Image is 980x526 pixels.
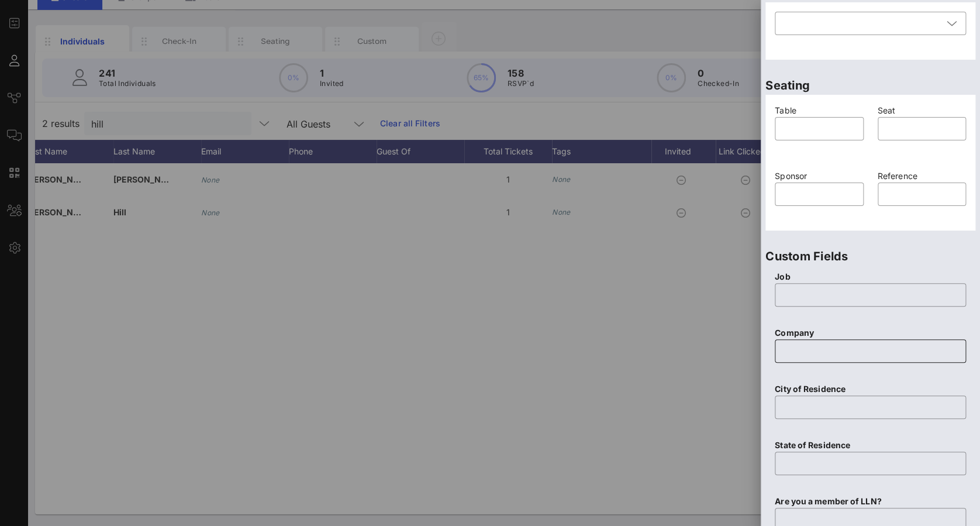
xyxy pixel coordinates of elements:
[775,495,966,508] p: Are you a member of LLN?
[878,104,967,117] p: Seat
[775,104,864,117] p: Table
[775,326,966,339] p: Company
[775,170,864,183] p: Sponsor
[775,270,966,283] p: Job
[775,383,966,396] p: City of Residence
[878,170,967,183] p: Reference
[765,76,975,95] p: Seating
[775,439,966,452] p: State of Residence
[765,247,975,266] p: Custom Fields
